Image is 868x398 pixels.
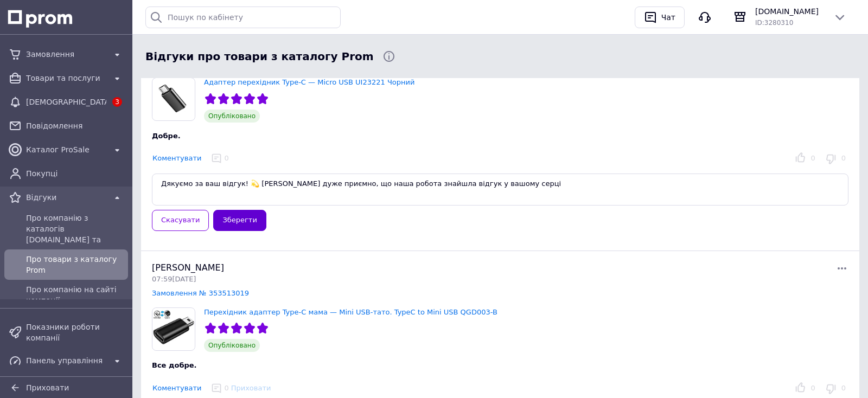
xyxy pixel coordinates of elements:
[755,19,793,27] span: ID: 3280310
[145,49,374,65] span: Відгуки про товари з каталогу Prom
[26,284,124,306] span: Про компанію на сайті компанії
[635,7,685,28] button: Чат
[152,78,195,120] img: Адаптер перехідник Type-C — Micro USB UI23221 Чорний
[152,289,249,297] a: Замовлення № 353513019
[26,322,124,343] span: Показники роботи компанії
[204,110,260,123] span: Опубліковано
[26,144,106,155] span: Каталог ProSale
[152,308,195,350] img: Перехідник адаптер Type-C мама — Mini USB-тато. TypeC to Mini USB QGD003-B
[152,383,202,394] button: Коментувати
[26,355,106,366] span: Панель управління
[26,213,124,245] span: Про компанію з каталогів [DOMAIN_NAME] та [DOMAIN_NAME]
[26,120,124,131] span: Повідомлення
[152,210,209,231] button: Скасувати
[145,7,341,28] input: Пошук по кабінету
[152,174,848,206] textarea: Дякуємо за ваш відгук! 💫 [PERSON_NAME] дуже приємно, що наша робота знайшла відгук у вашому серці
[204,339,260,352] span: Опубліковано
[26,254,124,275] span: Про товари з каталогу Prom
[152,132,181,140] span: Добре.
[26,192,106,203] span: Відгуки
[213,210,266,231] button: Зберегти
[26,73,106,84] span: Товари та послуги
[26,168,124,179] span: Покупці
[26,49,106,60] span: Замовлення
[152,361,197,369] span: Все добре.
[204,308,497,316] a: Перехідник адаптер Type-C мама — Mini USB-тато. TypeC to Mini USB QGD003-B
[26,97,106,107] span: [DEMOGRAPHIC_DATA]
[26,383,69,392] span: Приховати
[204,78,414,86] a: Адаптер перехідник Type-C — Micro USB UI23221 Чорний
[659,9,678,25] div: Чат
[112,97,122,107] span: 3
[755,6,825,17] span: [DOMAIN_NAME]
[152,153,202,164] button: Коментувати
[152,275,196,283] span: 07:59[DATE]
[152,262,224,273] span: [PERSON_NAME]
